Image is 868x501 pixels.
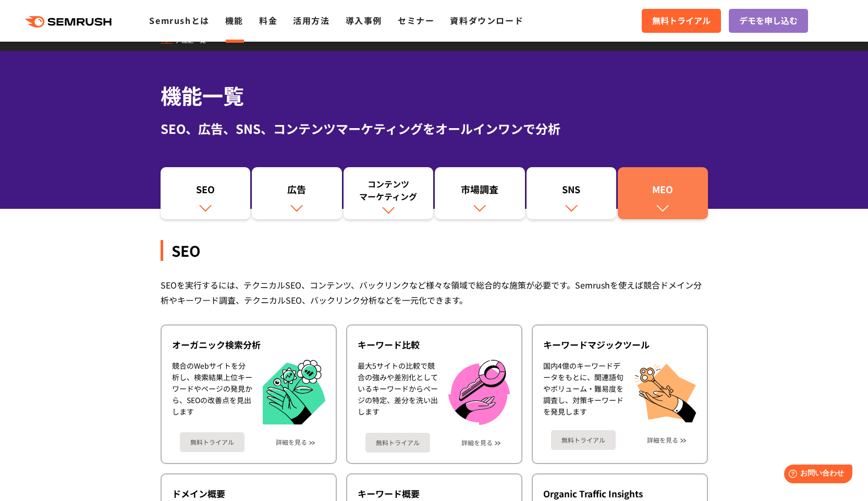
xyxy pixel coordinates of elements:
[642,9,721,33] a: 無料トライアル
[257,183,337,201] div: 広告
[448,360,510,425] img: キーワード比較
[161,119,708,138] div: SEO、広告、SNS、コンテンツマーケティングをオールインワンで分析
[543,360,624,422] div: 国内4億のキーワードデータをもとに、関連語句やボリューム・難易度を調査し、対策キーワードを発見します
[527,167,617,219] a: SNS
[166,183,246,201] div: SEO
[358,339,511,351] div: キーワード比較
[225,14,243,27] a: 機能
[618,167,708,219] a: MEO
[172,487,325,500] div: ドメイン概要
[172,339,325,351] div: オーガニック検索分析
[450,14,523,27] a: 資料ダウンロード
[259,14,277,27] a: 料金
[543,487,696,500] div: Organic Traffic Insights
[263,360,325,425] img: オーガニック検索分析
[775,460,857,490] iframe: Help widget launcher
[551,430,616,450] a: 無料トライアル
[276,439,307,446] a: 詳細を見る
[346,14,382,27] a: 導入事例
[652,14,711,28] span: 無料トライアル
[161,240,708,261] div: SEO
[344,167,434,219] a: コンテンツマーケティング
[161,167,251,219] a: SEO
[358,360,438,425] div: 最大5サイトの比較で競合の強みや差別化としているキーワードからページの特定、差分を洗い出します
[634,360,696,422] img: キーワードマジックツール
[435,167,525,219] a: 市場調査
[161,80,708,111] h1: 機能一覧
[358,487,511,500] div: キーワード概要
[172,360,252,425] div: 競合のWebサイトを分析し、検索結果上位キーワードやページの発見から、SEOの改善点を見出します
[623,183,703,201] div: MEO
[149,14,209,27] a: Semrushとは
[349,178,429,203] div: コンテンツ マーケティング
[543,339,696,351] div: キーワードマジックツール
[739,14,798,28] span: デモを申し込む
[440,183,520,201] div: 市場調査
[252,167,342,219] a: 広告
[647,436,678,444] a: 詳細を見る
[180,432,244,452] a: 無料トライアル
[365,433,430,453] a: 無料トライアル
[461,439,493,446] a: 詳細を見る
[161,278,708,308] div: SEOを実行するには、テクニカルSEO、コンテンツ、バックリンクなど様々な領域で総合的な施策が必要です。Semrushを使えば競合ドメイン分析やキーワード調査、テクニカルSEO、バックリンク分析...
[729,9,808,33] a: デモを申し込む
[398,14,434,27] a: セミナー
[532,183,612,201] div: SNS
[293,14,329,27] a: 活用方法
